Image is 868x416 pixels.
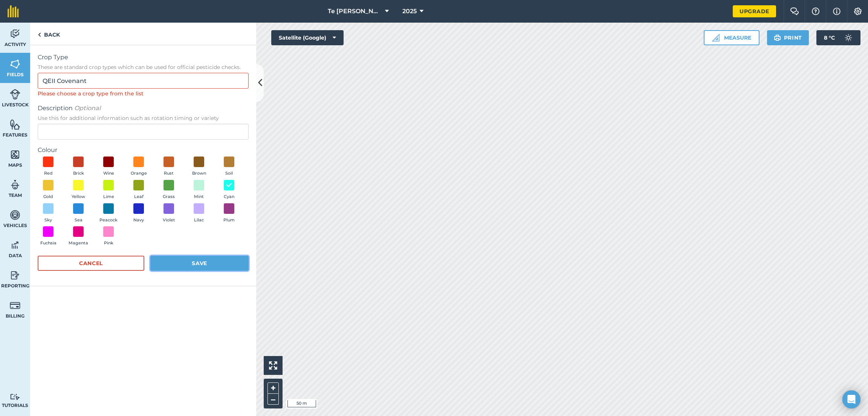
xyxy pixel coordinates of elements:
[99,217,118,224] span: Peacock
[10,209,20,221] img: svg+xml;base64,PD94bWwgdmVyc2lvbj0iMS4wIiBlbmNvZGluZz0idXRmLTgiPz4KPCEtLSBHZW5lcmF0b3I6IEFkb2JlIE...
[74,104,101,112] em: Optional
[192,170,206,177] span: Brown
[44,217,52,224] span: Sky
[98,180,119,200] button: Lime
[226,181,232,190] img: svg+xml;base64,PHN2ZyB4bWxucz0iaHR0cDovL3d3dy53My5vcmcvMjAwMC9zdmciIHdpZHRoPSIxOCIgaGVpZ2h0PSIyNC...
[38,256,144,271] button: Cancel
[133,217,144,224] span: Navy
[8,5,19,17] img: fieldmargin Logo
[68,180,89,200] button: Yellow
[128,203,149,224] button: Navy
[790,8,799,15] img: Two speech bubbles overlapping with the left bubble in the forefront
[267,394,279,405] button: –
[38,146,249,155] label: Colour
[10,179,20,190] img: svg+xml;base64,PD94bWwgdmVyc2lvbj0iMS4wIiBlbmNvZGluZz0idXRmLTgiPz4KPCEtLSBHZW5lcmF0b3I6IEFkb2JlIE...
[131,170,147,177] span: Orange
[842,390,860,408] div: Open Intercom Messenger
[38,114,249,122] span: Use this for additional information such as rotation timing or variety
[98,157,119,177] button: Wine
[73,170,84,177] span: Brick
[72,193,85,200] span: Yellow
[833,7,840,16] img: svg+xml;base64,PHN2ZyB4bWxucz0iaHR0cDovL3d3dy53My5vcmcvMjAwMC9zdmciIHdpZHRoPSIxNyIgaGVpZ2h0PSIxNy...
[43,193,53,200] span: Gold
[224,193,234,200] span: Cyan
[128,157,149,177] button: Orange
[68,203,89,224] button: Sea
[269,361,277,370] img: Four arrows, one pointing top left, one top right, one bottom right and the last bottom left
[103,193,114,200] span: Lime
[38,63,249,71] span: These are standard crop types which can be used for official pesticide checks.
[158,157,179,177] button: Rust
[704,30,759,45] button: Measure
[225,170,233,177] span: Soil
[841,30,856,45] img: svg+xml;base64,PD94bWwgdmVyc2lvbj0iMS4wIiBlbmNvZGluZz0idXRmLTgiPz4KPCEtLSBHZW5lcmF0b3I6IEFkb2JlIE...
[712,34,720,41] img: Ruler icon
[853,8,862,15] img: A cog icon
[219,180,240,200] button: Cyan
[164,170,174,177] span: Rust
[38,89,249,98] div: Please choose a crop type from the list
[98,203,119,224] button: Peacock
[10,58,20,70] img: svg+xml;base64,PHN2ZyB4bWxucz0iaHR0cDovL3d3dy53My5vcmcvMjAwMC9zdmciIHdpZHRoPSI1NiIgaGVpZ2h0PSI2MC...
[134,193,144,200] span: Leaf
[188,180,209,200] button: Mint
[68,226,89,247] button: Magenta
[104,240,113,247] span: Pink
[824,30,835,45] span: 8 ° C
[194,193,204,200] span: Mint
[98,226,119,247] button: Pink
[816,30,860,45] button: 8 °C
[38,226,59,247] button: Fuchsia
[219,203,240,224] button: Plum
[158,203,179,224] button: Violet
[10,393,20,401] img: svg+xml;base64,PD94bWwgdmVyc2lvbj0iMS4wIiBlbmNvZGluZz0idXRmLTgiPz4KPCEtLSBHZW5lcmF0b3I6IEFkb2JlIE...
[38,30,41,39] img: svg+xml;base64,PHN2ZyB4bWxucz0iaHR0cDovL3d3dy53My5vcmcvMjAwMC9zdmciIHdpZHRoPSI5IiBoZWlnaHQ9IjI0Ii...
[767,30,809,45] button: Print
[219,157,240,177] button: Soil
[38,203,59,224] button: Sky
[10,300,20,311] img: svg+xml;base64,PD94bWwgdmVyc2lvbj0iMS4wIiBlbmNvZGluZz0idXRmLTgiPz4KPCEtLSBHZW5lcmF0b3I6IEFkb2JlIE...
[150,256,249,271] button: Save
[158,180,179,200] button: Grass
[128,180,149,200] button: Leaf
[811,8,820,15] img: A question mark icon
[40,240,57,247] span: Fuchsia
[271,30,344,45] button: Satellite (Google)
[75,217,83,224] span: Sea
[328,7,382,16] span: Te [PERSON_NAME]
[223,217,235,224] span: Plum
[774,33,781,42] img: svg+xml;base64,PHN2ZyB4bWxucz0iaHR0cDovL3d3dy53My5vcmcvMjAwMC9zdmciIHdpZHRoPSIxOSIgaGVpZ2h0PSIyNC...
[188,157,209,177] button: Brown
[10,89,20,100] img: svg+xml;base64,PD94bWwgdmVyc2lvbj0iMS4wIiBlbmNvZGluZz0idXRmLTgiPz4KPCEtLSBHZW5lcmF0b3I6IEFkb2JlIE...
[30,23,67,45] a: Back
[188,203,209,224] button: Lilac
[194,217,204,224] span: Lilac
[733,5,776,17] a: Upgrade
[38,157,59,177] button: Red
[10,149,20,160] img: svg+xml;base64,PHN2ZyB4bWxucz0iaHR0cDovL3d3dy53My5vcmcvMjAwMC9zdmciIHdpZHRoPSI1NiIgaGVpZ2h0PSI2MC...
[38,180,59,200] button: Gold
[10,239,20,251] img: svg+xml;base64,PD94bWwgdmVyc2lvbj0iMS4wIiBlbmNvZGluZz0idXRmLTgiPz4KPCEtLSBHZW5lcmF0b3I6IEFkb2JlIE...
[38,73,249,89] input: Start typing to search for crop type
[68,157,89,177] button: Brick
[69,240,88,247] span: Magenta
[10,270,20,281] img: svg+xml;base64,PD94bWwgdmVyc2lvbj0iMS4wIiBlbmNvZGluZz0idXRmLTgiPz4KPCEtLSBHZW5lcmF0b3I6IEFkb2JlIE...
[10,28,20,40] img: svg+xml;base64,PD94bWwgdmVyc2lvbj0iMS4wIiBlbmNvZGluZz0idXRmLTgiPz4KPCEtLSBHZW5lcmF0b3I6IEFkb2JlIE...
[163,217,175,224] span: Violet
[38,104,249,113] span: Description
[267,382,279,394] button: +
[44,170,53,177] span: Red
[103,170,114,177] span: Wine
[163,193,175,200] span: Grass
[402,7,417,16] span: 2025
[10,119,20,130] img: svg+xml;base64,PHN2ZyB4bWxucz0iaHR0cDovL3d3dy53My5vcmcvMjAwMC9zdmciIHdpZHRoPSI1NiIgaGVpZ2h0PSI2MC...
[38,53,249,62] span: Crop Type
